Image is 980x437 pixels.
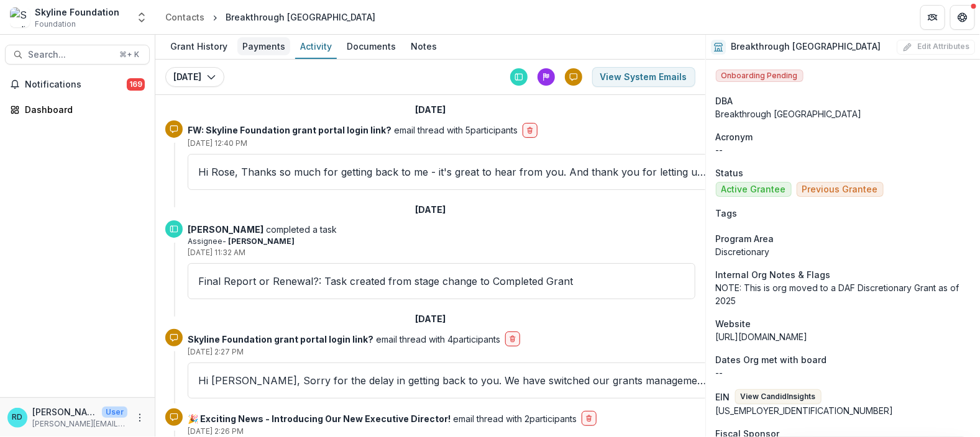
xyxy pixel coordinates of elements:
[165,67,224,87] button: [DATE]
[12,413,23,421] div: Raquel Donoso
[165,37,232,55] div: Grant History
[716,70,804,82] span: Onboarding Pending
[716,404,970,417] div: [US_EMPLOYER_IDENTIFICATION_NUMBER]
[406,37,442,55] div: Notes
[237,37,290,55] div: Payments
[716,281,970,307] p: NOTE: This is org moved to a DAF Discretionary Grant as of 2025
[415,205,446,215] h2: [DATE]
[198,164,707,179] p: Hi Rose, Thanks so much for getting back to me - it's great to hear from you. And thank you for l...
[188,138,718,149] p: [DATE] 12:40 PM
[716,366,970,379] p: --
[228,237,295,246] strong: [PERSON_NAME]
[188,333,500,346] p: email thread with 4 participants
[523,123,538,138] button: delete-button
[160,8,380,26] nav: breadcrumb
[716,207,738,220] span: Tags
[716,353,827,366] span: Dates Org met with board
[117,48,142,61] div: ⌘ + K
[716,130,753,143] span: Acronym
[582,411,597,426] button: delete-button
[133,5,150,30] button: Open entity switcher
[802,184,878,195] span: Previous Grantee
[132,410,147,425] button: More
[198,373,707,388] p: Hi [PERSON_NAME], Sorry for the delay in getting back to you. We have switched our grants managem...
[920,5,945,30] button: Partners
[731,42,881,52] h2: Breakthrough [GEOGRAPHIC_DATA]
[237,35,290,59] a: Payments
[5,74,150,94] button: Notifications169
[188,334,373,345] strong: Skyline Foundation grant portal login link?
[716,390,730,403] p: EIN
[188,224,263,235] strong: [PERSON_NAME]
[188,412,577,425] p: email thread with 2 participants
[188,124,518,137] p: email thread with 5 participants
[188,125,392,135] strong: FW: Skyline Foundation grant portal login link?
[505,331,520,346] button: delete-button
[716,143,970,156] p: --
[950,5,975,30] button: Get Help
[716,232,774,245] span: Program Area
[188,247,695,258] p: [DATE] 11:32 AM
[295,35,337,59] a: Activity
[716,166,744,179] span: Status
[295,37,337,55] div: Activity
[716,245,970,258] p: Discretionary
[127,78,145,91] span: 169
[165,35,232,59] a: Grant History
[406,35,442,59] a: Notes
[716,317,751,330] span: Website
[5,45,150,65] button: Search...
[716,268,831,281] span: Internal Org Notes & Flags
[5,99,150,120] a: Dashboard
[721,184,786,195] span: Active Grantee
[28,50,112,60] span: Search...
[102,407,127,418] p: User
[897,40,975,55] button: Edit Attributes
[25,79,127,90] span: Notifications
[415,314,446,325] h2: [DATE]
[188,346,718,358] p: [DATE] 2:27 PM
[165,11,204,24] div: Contacts
[342,35,401,59] a: Documents
[188,426,718,437] p: [DATE] 2:26 PM
[226,11,375,24] div: Breakthrough [GEOGRAPHIC_DATA]
[32,405,97,418] p: [PERSON_NAME]
[592,67,695,87] button: View System Emails
[25,103,140,116] div: Dashboard
[188,413,451,424] strong: 🎉 Exciting News - Introducing Our New Executive Director!
[716,331,808,342] a: [URL][DOMAIN_NAME]
[716,107,970,120] div: Breakthrough [GEOGRAPHIC_DATA]
[188,223,695,236] p: completed a task
[35,19,76,30] span: Foundation
[735,389,822,404] button: View CandidInsights
[10,7,30,27] img: Skyline Foundation
[415,105,446,115] h2: [DATE]
[160,8,209,26] a: Contacts
[716,94,733,107] span: DBA
[35,6,119,19] div: Skyline Foundation
[188,236,695,247] p: Assignee-
[32,418,127,430] p: [PERSON_NAME][EMAIL_ADDRESS][DOMAIN_NAME]
[342,37,401,55] div: Documents
[198,274,685,289] p: Final Report or Renewal?: Task created from stage change to Completed Grant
